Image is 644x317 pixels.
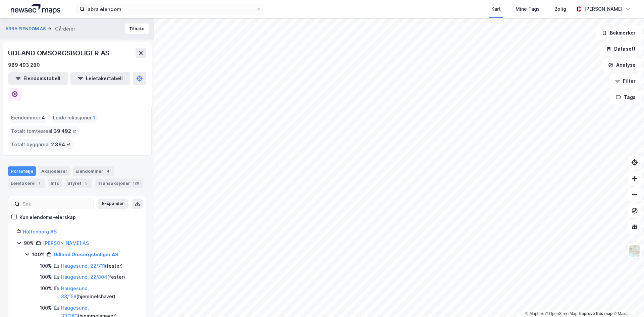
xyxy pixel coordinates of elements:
button: Filter [609,74,641,88]
div: Kontrollprogram for chat [610,285,644,317]
button: Leietakertabell [70,72,130,85]
div: 100% [40,284,52,293]
div: ( fester ) [61,273,125,281]
button: Tilbake [125,23,149,34]
div: Eiendommer [73,166,114,176]
div: 4 [105,168,111,174]
div: Leietakere [8,178,45,188]
a: Mapbox [525,311,544,316]
div: 128 [131,180,141,187]
button: Ekspander [98,199,128,209]
a: [PERSON_NAME] AS [43,240,89,246]
input: Søk [20,199,93,209]
div: 1 [36,180,43,187]
button: Eiendomstabell [8,72,68,85]
div: Aksjonærer [39,166,70,176]
div: Styret [65,178,92,188]
div: ( fester ) [61,262,123,270]
a: Holtenborg AS [23,229,57,234]
div: 100% [40,304,52,312]
div: Mine Tags [516,5,540,13]
div: 989 493 280 [8,61,40,69]
div: Portefølje [8,166,36,176]
span: 2 364 ㎡ [51,141,71,149]
div: Info [48,178,62,188]
a: Improve this map [579,311,612,316]
div: 90% [24,239,34,247]
button: Datasett [600,42,641,56]
a: Haugesund, 22/711 [61,263,105,269]
div: Transaksjoner [95,178,143,188]
div: 100% [40,273,52,281]
iframe: Chat Widget [610,285,644,317]
div: 100% [32,251,45,259]
a: Udland Omsorgsboliger AS [54,252,118,257]
button: Bokmerker [596,26,641,40]
img: Z [628,245,641,257]
div: ( hjemmelshaver ) [61,284,138,301]
button: ABRA EIENDOM AS [5,25,47,32]
div: Bolig [554,5,566,13]
a: Haugesund, 22/804 [61,274,107,280]
div: UDLAND OMSORGSBOLIGER AS [8,48,111,58]
div: Totalt byggareal : [8,139,73,150]
button: Analyse [602,58,641,72]
span: 1 [93,114,95,122]
a: OpenStreetMap [545,311,578,316]
span: 39 492 ㎡ [54,127,77,135]
div: 5 [83,180,90,187]
div: 100% [40,262,52,270]
div: Totalt tomteareal : [8,126,79,137]
a: Haugesund, 33/158 [61,285,89,299]
span: 4 [42,114,45,122]
input: Søk på adresse, matrikkel, gårdeiere, leietakere eller personer [85,4,256,14]
div: Kun eiendoms-eierskap [19,213,76,221]
img: logo.a4113a55bc3d86da70a041830d287a7e.svg [11,4,60,14]
div: Leide lokasjoner : [50,112,98,123]
div: Eiendommer : [8,112,48,123]
button: Tags [610,91,641,104]
div: Gårdeier [55,25,75,33]
div: [PERSON_NAME] [584,5,623,13]
div: Kart [491,5,501,13]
